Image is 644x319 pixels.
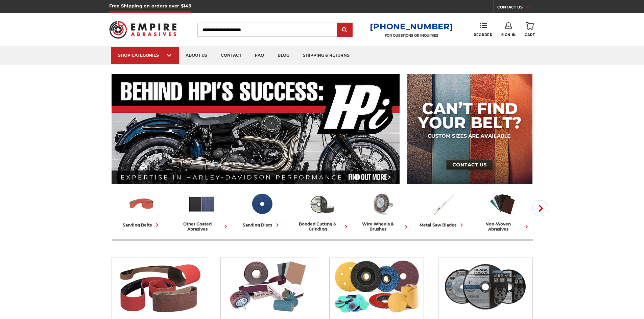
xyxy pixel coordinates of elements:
[415,190,470,229] a: metal saw blades
[243,221,281,229] div: sanding discs
[295,221,350,232] div: bonded cutting & grinding
[501,33,516,37] span: Sign In
[214,47,248,64] a: contact
[296,47,356,64] a: shipping & returns
[333,258,420,315] img: Sanding Discs
[235,190,289,229] a: sanding discs
[370,22,453,31] a: [PHONE_NUMBER]
[112,74,400,184] img: Banner for an interview featuring Horsepower Inc who makes Harley performance upgrades featured o...
[532,200,548,216] button: Next
[368,190,396,218] img: Wire Wheels & Brushes
[525,22,535,37] a: Cart
[474,22,492,37] a: Reorder
[525,33,535,37] span: Cart
[474,33,492,37] span: Reorder
[179,47,214,64] a: about us
[118,53,172,58] div: SHOP CATEGORIES
[115,258,202,315] img: Sanding Belts
[442,258,529,315] img: Bonded Cutting & Grinding
[355,190,410,232] a: wire wheels & brushes
[123,221,161,229] div: sanding belts
[338,23,352,37] input: Submit
[407,74,532,184] img: promo banner for custom belts.
[127,190,156,218] img: Sanding Belts
[174,221,229,232] div: other coated abrasives
[475,190,530,232] a: non-woven abrasives
[109,17,177,43] img: Empire Abrasives
[188,190,216,218] img: Other Coated Abrasives
[488,190,517,218] img: Non-woven Abrasives
[248,47,271,64] a: faq
[224,258,311,315] img: Other Coated Abrasives
[114,190,169,229] a: sanding belts
[428,190,456,218] img: Metal Saw Blades
[420,221,465,229] div: metal saw blades
[475,221,530,232] div: non-woven abrasives
[295,190,350,232] a: bonded cutting & grinding
[174,190,229,232] a: other coated abrasives
[308,190,336,218] img: Bonded Cutting & Grinding
[370,33,453,38] p: FOR QUESTIONS OR INQUIRIES
[271,47,296,64] a: blog
[497,3,535,13] a: CONTACT US
[355,221,410,232] div: wire wheels & brushes
[248,190,276,218] img: Sanding Discs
